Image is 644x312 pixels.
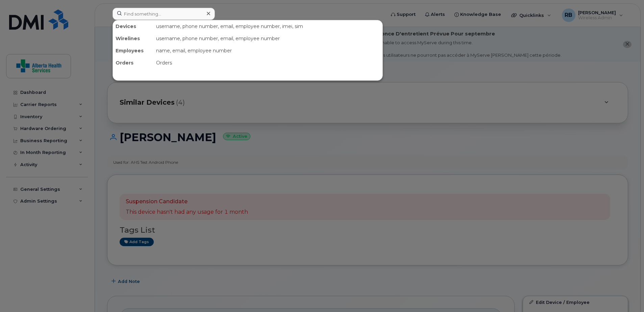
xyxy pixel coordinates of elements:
div: username, phone number, email, employee number, imei, sim [153,20,382,32]
div: Orders [113,57,153,69]
div: Devices [113,20,153,32]
div: Orders [153,57,382,69]
div: Employees [113,45,153,57]
div: Wirelines [113,32,153,45]
div: name, email, employee number [153,45,382,57]
div: username, phone number, email, employee number [153,32,382,45]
